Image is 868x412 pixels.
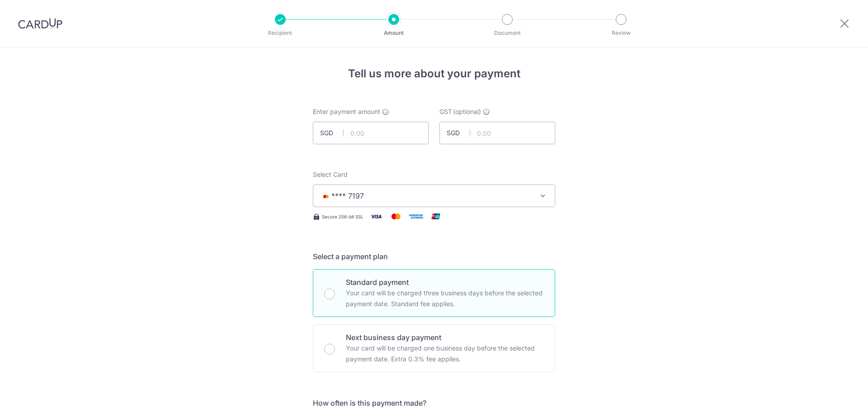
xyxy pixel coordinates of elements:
input: 0.00 [439,122,555,144]
p: Standard payment [346,277,544,288]
span: SGD [320,128,344,137]
p: Your card will be charged three business days before the selected payment date. Standard fee appl... [346,288,544,309]
p: Next business day payment [346,332,544,343]
span: GST [439,107,452,116]
img: CardUp [18,18,62,29]
p: Document [474,28,541,38]
span: translation missing: en.payables.payment_networks.credit_card.summary.labels.select_card [313,170,348,178]
h5: How often is this payment made? [313,398,555,408]
img: American Express [407,211,425,222]
h5: Select a payment plan [313,251,555,262]
span: Enter payment amount [313,107,380,116]
p: Review [588,28,655,38]
span: (optional) [453,107,481,116]
img: Mastercard [387,211,405,222]
img: Union Pay [427,211,445,222]
p: Recipient [247,28,314,38]
h4: Tell us more about your payment [313,66,555,82]
img: Visa [367,211,385,222]
img: MASTERCARD [321,193,331,199]
input: 0.00 [313,122,429,144]
span: SGD [447,128,470,137]
span: Secure 256-bit SSL [322,213,363,220]
p: Amount [360,28,427,38]
p: Your card will be charged one business day before the selected payment date. Extra 0.3% fee applies. [346,343,544,365]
